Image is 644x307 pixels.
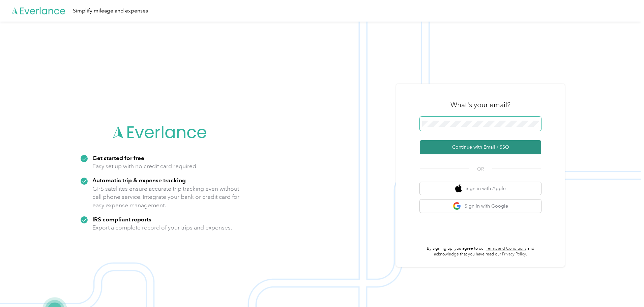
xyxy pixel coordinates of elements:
[92,223,232,232] p: Export a complete record of your trips and expenses.
[486,246,526,251] a: Terms and Conditions
[469,165,492,173] span: OR
[73,7,148,15] div: Simplify mileage and expenses
[502,252,526,257] a: Privacy Policy
[420,182,541,195] button: apple logoSign in with Apple
[92,216,151,223] strong: IRS compliant reports
[453,202,461,210] img: google logo
[92,177,186,184] strong: Automatic trip & expense tracking
[92,154,144,161] strong: Get started for free
[420,246,541,257] p: By signing up, you agree to our and acknowledge that you have read our .
[420,199,541,213] button: google logoSign in with Google
[450,100,510,110] h3: What's your email?
[92,162,196,171] p: Easy set up with no credit card required
[455,184,462,193] img: apple logo
[92,185,240,210] p: GPS satellites ensure accurate trip tracking even without cell phone service. Integrate your bank...
[420,140,541,154] button: Continue with Email / SSO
